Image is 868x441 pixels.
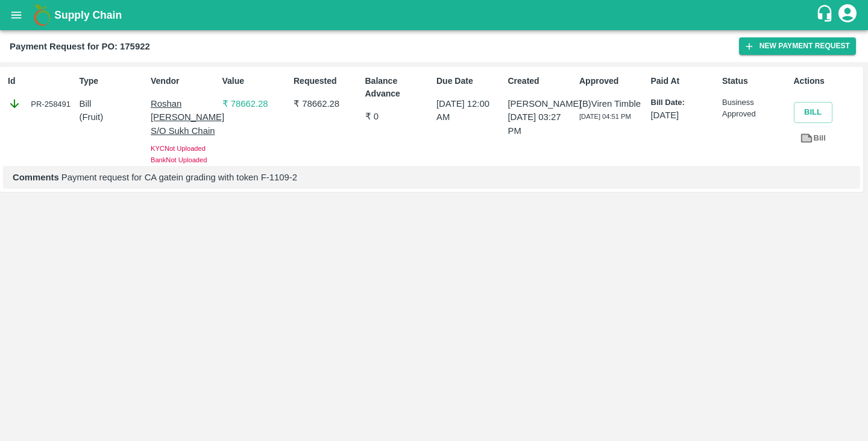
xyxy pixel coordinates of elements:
[794,75,861,87] p: Actions
[294,97,360,110] p: ₹ 78662.28
[13,173,59,182] b: Comments
[80,97,146,110] p: Bill
[54,9,122,21] b: Supply Chain
[13,171,851,184] p: Payment request for CA gatein grading with token F-1109-2
[651,109,718,122] p: [DATE]
[436,97,503,124] p: [DATE] 12:00 AM
[365,75,432,100] p: Balance Advance
[151,145,206,152] span: KYC Not Uploaded
[365,110,432,123] p: ₹ 0
[294,75,360,87] p: Requested
[54,7,816,24] a: Supply Chain
[739,37,856,55] button: New Payment Request
[10,42,150,51] b: Payment Request for PO: 175922
[222,75,289,87] p: Value
[8,97,75,110] div: PR-258491
[722,97,789,119] p: Business Approved
[508,75,575,87] p: Created
[579,113,631,120] span: [DATE] 04:51 PM
[222,97,289,110] p: ₹ 78662.28
[651,75,718,87] p: Paid At
[722,75,789,87] p: Status
[30,3,54,27] img: logo
[508,110,575,138] p: [DATE] 03:27 PM
[436,75,503,87] p: Due Date
[8,75,75,87] p: Id
[579,97,646,110] p: (B) Viren Timble
[80,75,146,87] p: Type
[508,97,575,110] p: [PERSON_NAME]
[151,156,207,163] span: Bank Not Uploaded
[80,110,146,124] p: ( Fruit )
[2,1,30,29] button: open drawer
[837,2,858,28] div: account of current user
[816,4,837,26] div: customer-support
[151,75,218,87] p: Vendor
[651,97,718,109] p: Bill Date:
[151,97,218,138] p: Roshan [PERSON_NAME] S/O Sukh Chain
[794,102,832,123] button: Bill
[794,128,832,149] a: Bill
[579,75,646,87] p: Approved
